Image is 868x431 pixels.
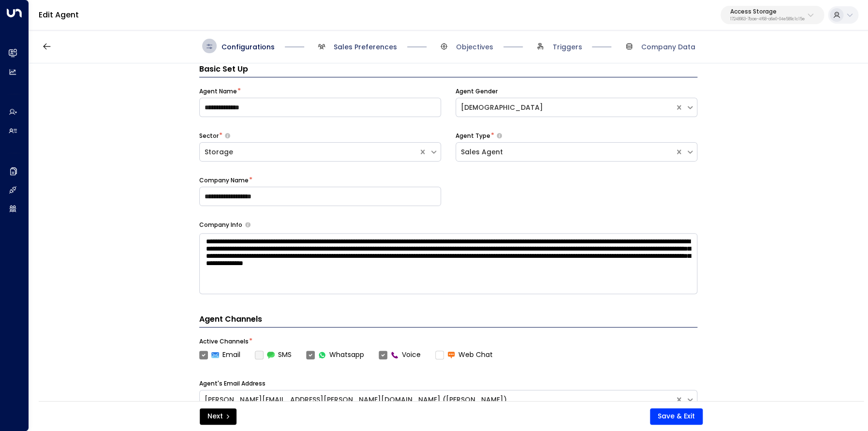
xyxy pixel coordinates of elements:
label: Agent Gender [456,87,498,96]
label: Sector [199,132,219,140]
label: Company Info [199,221,242,229]
span: Configurations [221,42,275,52]
label: SMS [255,350,292,360]
span: Triggers [552,42,582,52]
span: Objectives [456,42,493,52]
button: Select whether your copilot will handle inquiries directly from leads or from brokers representin... [497,133,502,139]
div: [DEMOGRAPHIC_DATA] [461,103,670,113]
div: Storage [205,147,413,157]
p: Access Storage [730,9,805,15]
label: Active Channels [199,337,249,346]
span: Sales Preferences [334,42,397,52]
a: Edit Agent [39,9,79,20]
button: Next [200,408,236,425]
label: Email [199,350,240,360]
label: Agent Name [199,87,237,96]
button: Select whether your copilot will handle inquiries directly from leads or from brokers representin... [225,133,230,139]
h3: Basic Set Up [199,63,697,77]
label: Agent's Email Address [199,379,265,388]
span: Company Data [641,42,695,52]
label: Web Chat [435,350,493,360]
button: Provide a brief overview of your company, including your industry, products or services, and any ... [245,222,250,227]
div: Sales Agent [461,147,670,157]
div: [PERSON_NAME][EMAIL_ADDRESS][PERSON_NAME][DOMAIN_NAME] ([PERSON_NAME]) [205,395,670,405]
button: Save & Exit [650,408,703,425]
label: Whatsapp [306,350,364,360]
h4: Agent Channels [199,313,697,327]
label: Company Name [199,176,249,185]
div: To activate this channel, please go to the Integrations page [255,350,292,360]
label: Voice [379,350,421,360]
button: Access Storage17248963-7bae-4f68-a6e0-04e589c1c15e [721,6,824,24]
p: 17248963-7bae-4f68-a6e0-04e589c1c15e [730,17,805,21]
label: Agent Type [456,132,490,140]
